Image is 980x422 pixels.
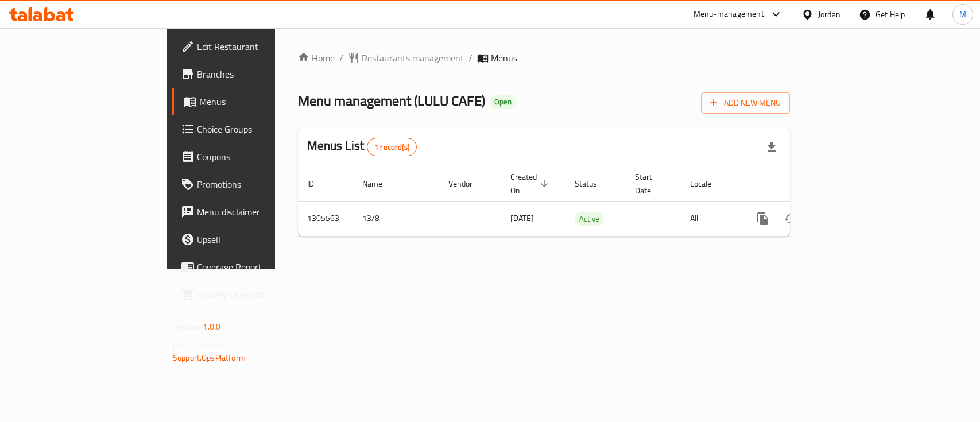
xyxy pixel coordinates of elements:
span: Coupons [197,150,321,164]
a: Upsell [172,226,331,253]
span: Version: [173,319,201,334]
a: Coverage Report [172,253,331,281]
span: Branches [197,67,321,81]
span: 1.0.0 [203,319,220,334]
span: Active [575,212,604,226]
a: Edit Restaurant [172,33,331,60]
div: Jordan [818,8,840,21]
span: Edit Restaurant [197,40,321,53]
a: Restaurants management [348,51,464,65]
button: Change Status [777,205,804,233]
span: Created On [510,170,552,198]
li: / [339,51,343,65]
span: Menu disclaimer [197,205,321,219]
span: Upsell [197,233,321,246]
span: Get support on: [173,339,226,354]
span: Menus [199,95,321,109]
span: Add New Menu [710,96,781,110]
span: M [959,8,966,21]
a: Support.OpsPlatform [173,350,246,365]
h2: Menus List [307,137,417,156]
nav: breadcrumb [298,51,790,65]
a: Menu disclaimer [172,198,331,226]
div: Export file [758,133,785,161]
span: Locale [690,177,726,191]
div: Total records count [367,138,417,156]
a: Branches [172,60,331,88]
th: Actions [740,167,869,202]
span: Vendor [448,177,487,191]
span: Restaurants management [362,51,464,65]
td: All [681,201,740,236]
span: Name [362,177,397,191]
a: Promotions [172,171,331,198]
a: Menus [172,88,331,115]
span: Menu management ( LULU CAFE ) [298,88,485,114]
span: Promotions [197,177,321,191]
a: Coupons [172,143,331,171]
div: Open [490,95,516,109]
span: Coverage Report [197,260,321,274]
span: Grocery Checklist [197,288,321,301]
div: Active [575,212,604,226]
span: [DATE] [510,211,534,226]
li: / [468,51,472,65]
button: more [749,205,777,233]
td: 13/8 [353,201,439,236]
td: - [626,201,681,236]
span: Status [575,177,612,191]
span: Menus [491,51,517,65]
table: enhanced table [298,167,869,237]
span: 1 record(s) [367,142,416,153]
span: ID [307,177,329,191]
div: Menu-management [694,7,764,21]
a: Choice Groups [172,115,331,143]
a: Grocery Checklist [172,281,331,308]
button: Add New Menu [701,92,790,114]
span: Open [490,97,516,107]
span: Choice Groups [197,122,321,136]
span: Start Date [635,170,667,198]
